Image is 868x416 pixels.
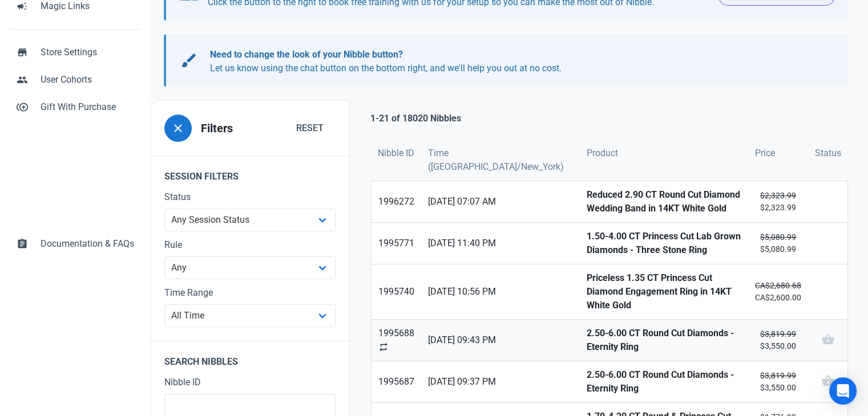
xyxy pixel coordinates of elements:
[755,328,801,352] small: $3,550.00
[760,329,796,338] s: $3,819.99
[755,190,801,214] small: $2,323.99
[587,327,741,354] strong: 2.50-6.00 CT Round Cut Diamonds - Eternity Ring
[808,361,847,402] a: shopping_basket
[372,361,421,402] a: 1995687
[587,146,618,160] span: Product
[164,376,336,389] label: Nibble ID
[587,271,741,312] strong: Priceless 1.35 CT Princess Cut Diamond Engagement Ring in 14KT White Gold
[748,181,808,222] a: $2,323.99$2,323.99
[755,370,801,394] small: $3,550.00
[9,39,141,66] a: storeStore Settings
[748,223,808,264] a: $5,080.99$5,080.99
[829,377,857,405] div: Open Intercom Messenger
[378,342,389,352] span: repeat
[421,361,579,402] a: [DATE] 09:37 PM
[748,320,808,361] a: $3,819.99$3,550.00
[164,115,192,142] button: close
[760,371,796,380] s: $3,819.99
[41,73,134,87] span: User Cohorts
[41,46,134,59] span: Store Settings
[151,341,349,376] legend: Search Nibbles
[372,181,421,222] a: 1996272
[580,361,748,402] a: 2.50-6.00 CT Round Cut Diamonds - Eternity Ring
[151,156,349,190] legend: Session Filters
[428,375,572,389] span: [DATE] 09:37 PM
[41,100,134,114] span: Gift With Purchase
[372,320,421,361] a: 1995688repeat
[17,46,28,57] span: store
[580,264,748,319] a: Priceless 1.35 CT Princess Cut Diamond Engagement Ring in 14KT White Gold
[421,320,579,361] a: [DATE] 09:43 PM
[17,73,28,84] span: people
[748,361,808,402] a: $3,819.99$3,550.00
[9,66,141,93] a: peopleUser Cohorts
[201,122,233,135] h3: Filters
[760,191,796,200] s: $2,323.99
[378,146,414,160] span: Nibble ID
[755,146,775,160] span: Price
[755,231,801,255] small: $5,080.99
[9,93,141,121] a: control_point_duplicateGift With Purchase
[171,121,185,135] span: close
[421,181,579,222] a: [DATE] 07:07 AM
[428,146,572,174] span: Time ([GEOGRAPHIC_DATA]/New_York)
[755,281,801,290] s: CA$2,680.68
[164,286,336,300] label: Time Range
[210,48,823,75] p: Let us know using the chat button on the bottom right, and we'll help you out at no cost.
[580,181,748,222] a: Reduced 2.90 CT Round Cut Diamond Wedding Band in 14KT White Gold
[284,117,336,140] button: Reset
[17,100,28,112] span: control_point_duplicate
[370,112,461,125] p: 1-21 of 18020 Nibbles
[755,280,801,304] small: CA$2,600.00
[428,236,572,250] span: [DATE] 11:40 PM
[17,237,28,248] span: assignment
[587,368,741,395] strong: 2.50-6.00 CT Round Cut Diamonds - Eternity Ring
[296,121,324,135] span: Reset
[580,320,748,361] a: 2.50-6.00 CT Round Cut Diamonds - Eternity Ring
[210,49,403,60] b: Need to change the look of your Nibble button?
[421,223,579,264] a: [DATE] 11:40 PM
[821,374,834,388] span: shopping_basket
[748,264,808,319] a: CA$2,680.68CA$2,600.00
[428,333,572,347] span: [DATE] 09:43 PM
[760,233,796,242] s: $5,080.99
[421,264,579,319] a: [DATE] 10:56 PM
[428,285,572,299] span: [DATE] 10:56 PM
[372,223,421,264] a: 1995771
[9,230,141,258] a: assignmentDocumentation & FAQs
[808,320,847,361] a: shopping_basket
[580,223,748,264] a: 1.50-4.00 CT Princess Cut Lab Grown Diamonds - Three Stone Ring
[164,190,336,204] label: Status
[587,188,741,215] strong: Reduced 2.90 CT Round Cut Diamond Wedding Band in 14KT White Gold
[41,237,134,251] span: Documentation & FAQs
[180,51,198,70] span: brush
[372,264,421,319] a: 1995740
[164,238,336,252] label: Rule
[821,332,834,346] span: shopping_basket
[815,146,841,160] span: Status
[428,195,572,209] span: [DATE] 07:07 AM
[587,230,741,257] strong: 1.50-4.00 CT Princess Cut Lab Grown Diamonds - Three Stone Ring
